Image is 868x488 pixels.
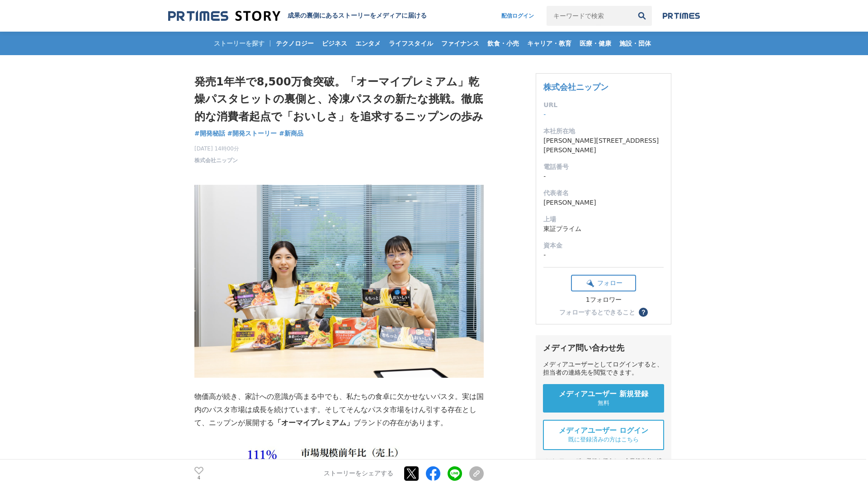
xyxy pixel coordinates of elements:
span: 既に登録済みの方はこちら [568,436,639,444]
span: テクノロジー [272,39,317,47]
span: キャリア・教育 [524,39,575,47]
img: prtimes [663,12,700,19]
a: 施設・団体 [616,32,655,55]
div: メディア問い合わせ先 [543,343,664,353]
a: キャリア・教育 [524,32,575,55]
a: ファイナンス [438,32,483,55]
span: メディアユーザー ログイン [559,426,648,436]
a: 飲食・小売 [484,32,523,55]
span: 施設・団体 [616,39,655,47]
span: ？ [640,309,646,315]
a: 配信ログイン [492,6,543,26]
a: 株式会社ニップン [194,156,238,164]
dt: 電話番号 [543,162,664,172]
a: #新商品 [279,129,303,138]
p: 4 [194,476,203,480]
dd: [PERSON_NAME] [543,198,664,207]
dd: [PERSON_NAME][STREET_ADDRESS][PERSON_NAME] [543,136,664,155]
span: [DATE] 14時00分 [194,145,239,153]
button: ？ [639,308,648,317]
dt: 代表者名 [543,188,664,198]
span: ファイナンス [438,39,483,47]
span: #開発秘話 [194,129,225,137]
a: 成果の裏側にあるストーリーをメディアに届ける 成果の裏側にあるストーリーをメディアに届ける [168,10,427,22]
dt: URL [543,100,664,110]
a: メディアユーザー 新規登録 無料 [543,384,664,413]
div: フォローするとできること [559,309,635,315]
dd: - [543,110,664,119]
a: #開発秘話 [194,129,225,138]
span: #開発ストーリー [227,129,277,137]
div: 1フォロワー [571,296,636,304]
span: #新商品 [279,129,303,137]
dd: - [543,172,664,181]
dd: - [543,250,664,260]
h2: 成果の裏側にあるストーリーをメディアに届ける [288,12,427,20]
a: ビジネス [318,32,351,55]
dd: 東証プライム [543,224,664,234]
button: フォロー [571,275,636,291]
strong: 「オーマイプレミアム」 [274,419,354,427]
dt: 本社所在地 [543,127,664,136]
button: 検索 [632,6,652,26]
span: 飲食・小売 [484,39,523,47]
img: thumbnail_883a2a00-8df8-11f0-9da8-59b7d492b719.jpg [194,185,484,378]
a: ライフスタイル [385,32,437,55]
a: 株式会社ニップン [543,82,609,92]
input: キーワードで検索 [547,6,632,26]
span: 無料 [598,399,609,407]
span: エンタメ [352,39,384,47]
span: ビジネス [318,39,351,47]
a: エンタメ [352,32,384,55]
a: メディアユーザー ログイン 既に登録済みの方はこちら [543,420,664,450]
span: ライフスタイル [385,39,437,47]
a: 医療・健康 [576,32,615,55]
p: 物価高が続き、家計への意識が高まる中でも、私たちの食卓に欠かせないパスタ。実は国内のパスタ市場は成長を続けています。そしてそんなパスタ市場をけん引する存在として、ニップンが展開する ブランドの存... [194,390,484,429]
p: ストーリーをシェアする [324,470,393,478]
img: 成果の裏側にあるストーリーをメディアに届ける [168,10,280,22]
span: 医療・健康 [576,39,615,47]
h1: 発売1年半で8,500万食突破。「オーマイプレミアム」乾燥パスタヒットの裏側と、冷凍パスタの新たな挑戦。徹底的な消費者起点で「おいしさ」を追求するニップンの歩み [194,73,484,125]
span: メディアユーザー 新規登録 [559,389,648,399]
dt: 資本金 [543,241,664,250]
div: メディアユーザーとしてログインすると、担当者の連絡先を閲覧できます。 [543,361,664,377]
a: テクノロジー [272,32,317,55]
dt: 上場 [543,215,664,224]
a: #開発ストーリー [227,129,277,138]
